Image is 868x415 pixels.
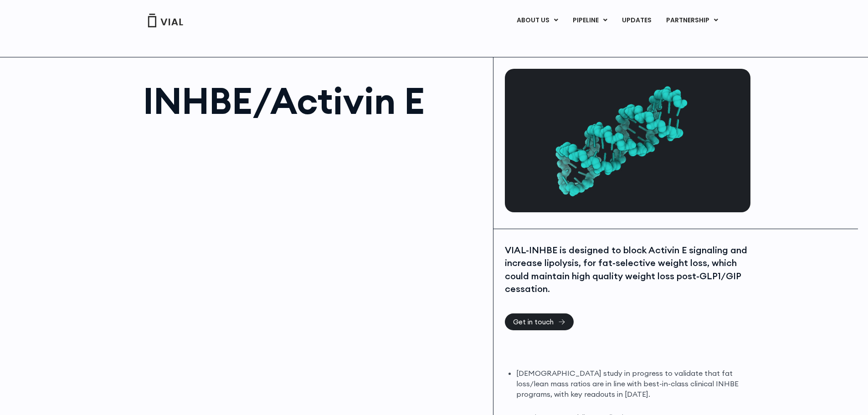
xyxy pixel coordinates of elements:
a: PIPELINEMenu Toggle [565,13,614,28]
a: Get in touch [505,313,574,330]
span: Get in touch [513,318,554,325]
a: ABOUT USMenu Toggle [509,13,565,28]
a: PARTNERSHIPMenu Toggle [659,13,725,28]
a: UPDATES [615,13,658,28]
h1: INHBE/Activin E [143,82,484,119]
img: Vial Logo [147,14,184,27]
div: VIAL-INHBE is designed to block Activin E signaling and increase lipolysis, for fat-selective wei... [505,244,748,296]
li: [DEMOGRAPHIC_DATA] study in progress to validate that fat loss/lean mass ratios are in line with ... [516,368,748,400]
